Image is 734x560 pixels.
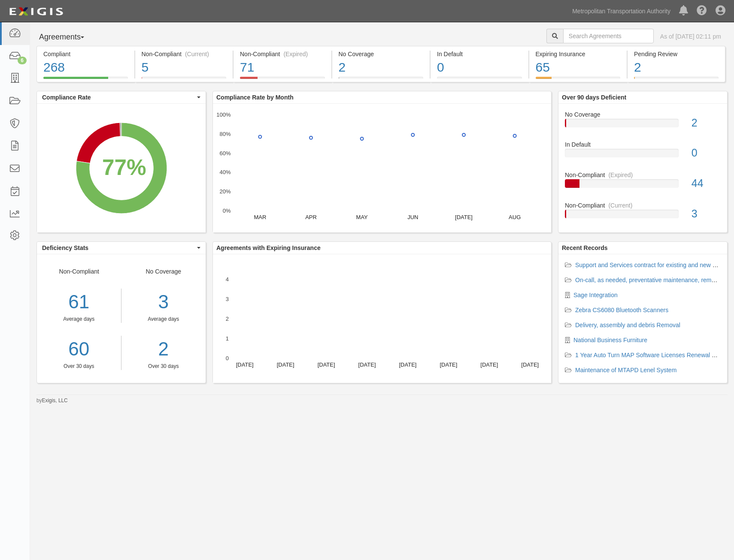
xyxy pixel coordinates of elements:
div: 3 [128,289,200,316]
a: Zebra CS6080 Bluetooth Scanners [575,307,668,313]
text: JUN [407,214,418,220]
svg: A chart. [213,254,551,383]
div: 0 [685,145,727,161]
div: Non-Compliant (Expired) [240,50,325,58]
a: National Business Furniture [573,337,647,343]
a: In Default0 [431,77,528,84]
div: Non-Compliant [558,201,727,210]
div: Over 30 days [128,363,200,370]
div: (Current) [185,50,209,58]
a: Sage Integration [573,292,618,298]
text: 1 [226,335,229,342]
text: 2 [226,316,229,322]
div: Over 30 days [37,363,121,370]
a: Non-Compliant(Expired)71 [234,77,331,84]
text: [DATE] [236,361,254,368]
text: MAY [356,214,368,220]
a: In Default0 [565,140,721,171]
text: MAR [254,214,266,220]
input: Search Agreements [563,29,654,43]
text: [DATE] [399,361,416,368]
div: Non-Compliant (Current) [142,50,227,58]
span: Compliance Rate [42,93,195,102]
text: [DATE] [318,361,335,368]
div: 65 [536,58,621,77]
text: 80% [219,131,231,137]
div: (Expired) [283,50,308,58]
a: Exigis, LLC [42,397,68,403]
div: Compliant [43,50,128,58]
div: 61 [37,289,121,316]
i: Help Center - Complianz [697,6,707,16]
div: 6 [18,57,27,64]
a: 60 [37,336,121,363]
text: [DATE] [358,361,376,368]
div: 2 [634,58,719,77]
a: 2 [128,336,200,363]
div: 3 [685,206,727,222]
button: Agreements [36,29,101,46]
div: 77% [102,152,146,183]
div: Average days [37,316,121,323]
a: Delivery, assembly and debris Removal [575,322,680,328]
div: 44 [685,176,727,191]
div: Expiring Insurance [536,50,621,58]
a: No Coverage2 [332,77,430,84]
b: Compliance Rate by Month [216,94,294,101]
span: Deficiency Stats [42,244,195,252]
text: 0% [223,208,231,214]
a: Expiring Insurance65 [529,77,627,84]
div: 268 [43,58,128,77]
button: Compliance Rate [37,91,206,103]
b: Over 90 days Deficient [562,94,626,101]
div: 71 [240,58,325,77]
a: Maintenance of MTAPD Lenel System [575,367,676,373]
a: Metropolitan Transportation Authority [568,3,675,20]
text: AUG [509,214,521,220]
text: APR [305,214,317,220]
a: Non-Compliant(Expired)44 [565,171,721,201]
div: 0 [437,58,522,77]
div: 5 [142,58,227,77]
text: 20% [219,188,231,195]
a: Non-Compliant(Current)5 [135,77,233,84]
text: 60% [219,150,231,156]
text: [DATE] [480,361,498,368]
a: Non-Compliant(Current)3 [565,201,721,225]
div: Pending Review [634,50,719,58]
text: 3 [226,296,229,302]
text: [DATE] [440,361,457,368]
img: Logo [6,4,66,19]
a: No Coverage2 [565,110,721,141]
div: 2 [339,58,424,77]
div: (Current) [608,201,632,210]
div: 2 [685,115,727,131]
b: Recent Records [562,244,608,251]
text: 4 [226,276,229,283]
text: 100% [216,111,231,118]
text: 40% [219,169,231,175]
text: 0 [226,355,229,361]
div: No Coverage [121,267,206,370]
button: Deficiency Stats [37,242,206,254]
div: Non-Compliant [558,171,727,179]
b: Agreements with Expiring Insurance [216,244,321,251]
div: Non-Compliant [37,267,121,370]
div: No Coverage [339,50,424,58]
div: No Coverage [558,110,727,119]
small: by [36,397,68,404]
a: Compliant268 [36,77,134,84]
text: [DATE] [455,214,473,220]
div: (Expired) [608,171,633,179]
div: In Default [437,50,522,58]
a: Pending Review2 [628,77,725,84]
svg: A chart. [213,104,551,232]
svg: A chart. [37,104,206,232]
div: In Default [558,140,727,149]
text: [DATE] [521,361,539,368]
